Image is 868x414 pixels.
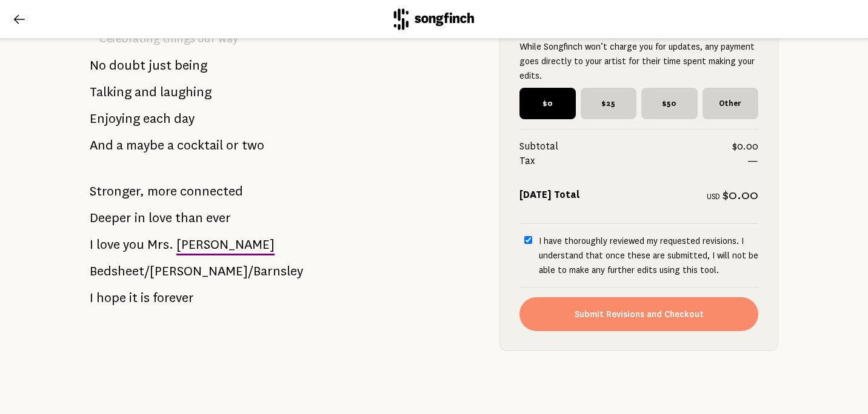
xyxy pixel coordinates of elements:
[147,232,173,257] span: Mrs.
[176,232,275,257] span: [PERSON_NAME]
[90,179,144,203] span: Stronger,
[149,206,172,230] span: love
[109,53,145,77] span: doubt
[732,139,758,154] span: $0.00
[519,88,576,119] span: $0
[524,236,532,244] input: I have thoroughly reviewed my requested revisions. I understand that once these are submitted, I ...
[198,28,216,50] span: our
[177,133,223,157] span: cocktail
[175,53,207,77] span: being
[147,179,177,203] span: more
[90,133,113,157] span: And
[143,107,171,131] span: each
[519,39,758,83] p: While Songfinch won’t charge you for updates, any payment goes directly to your artist for their ...
[90,53,106,77] span: No
[90,80,132,104] span: Talking
[123,232,144,257] span: you
[703,88,759,119] span: Other
[206,206,231,230] span: ever
[129,286,138,310] span: it
[90,107,140,131] span: Enjoying
[126,133,164,157] span: maybe
[707,192,720,201] span: USD
[519,139,732,154] span: Subtotal
[90,206,132,230] span: Deeper
[160,80,212,104] span: laughing
[149,53,172,77] span: just
[641,88,698,119] span: $50
[135,206,145,230] span: in
[141,286,150,310] span: is
[99,28,159,50] span: Celebrating
[747,154,758,168] span: —
[519,154,747,168] span: Tax
[226,133,239,157] span: or
[135,80,157,104] span: and
[242,133,264,157] span: two
[153,286,194,310] span: forever
[175,206,203,230] span: than
[162,28,195,50] span: things
[581,88,637,119] span: $25
[539,234,758,277] p: I have thoroughly reviewed my requested revisions. I understand that once these are submitted, I ...
[167,133,174,157] span: a
[96,232,120,257] span: love
[519,297,758,331] button: Submit Revisions and Checkout
[116,133,123,157] span: a
[723,188,758,202] span: $0.00
[96,286,126,310] span: hope
[90,259,303,283] span: Bedsheet/[PERSON_NAME]/Barnsley
[90,286,93,310] span: I
[180,179,243,203] span: connected
[90,232,93,257] span: I
[519,189,580,200] strong: [DATE] Total
[174,107,195,131] span: day
[218,28,238,50] span: way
